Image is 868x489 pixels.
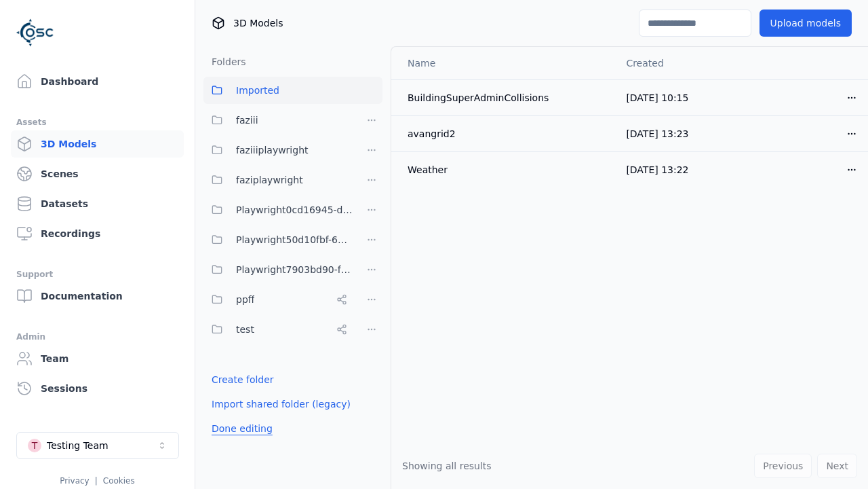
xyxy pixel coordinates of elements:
[11,190,184,217] a: Datasets
[626,164,688,175] span: [DATE] 13:22
[11,220,184,247] a: Recordings
[60,476,89,486] a: Privacy
[203,416,281,441] button: Done editing
[236,202,353,218] span: Playwright0cd16945-d24c-45f9-a8ba-c74193e3fd84
[203,286,353,313] button: ppff
[203,256,353,283] button: Playwright7903bd90-f1ee-40e5-8689-7a943bbd43ef
[615,47,742,79] th: Created
[236,232,353,248] span: Playwright50d10fbf-6eb3-46d8-98f8-00219b198546
[11,160,184,187] a: Scenes
[103,476,135,486] a: Cookies
[203,55,246,69] h3: Folders
[391,47,615,79] th: Name
[408,91,604,105] div: BuildingSuperAdminCollisions
[236,261,353,278] span: Playwright7903bd90-f1ee-40e5-8689-7a943bbd43ef
[203,196,353,223] button: Playwright0cd16945-d24c-45f9-a8ba-c74193e3fd84
[402,460,492,471] span: Showing all results
[11,283,184,310] a: Documentation
[203,77,382,104] button: Imported
[203,137,353,164] button: faziiiplaywright
[212,373,274,386] a: Create folder
[203,107,353,134] button: faziii
[236,142,309,158] span: faziiiplaywright
[95,476,98,486] span: |
[759,10,852,37] button: Upload models
[16,329,178,345] div: Admin
[203,367,282,392] button: Create folder
[236,82,279,98] span: Imported
[16,266,178,283] div: Support
[626,92,688,103] span: [DATE] 10:15
[11,68,184,95] a: Dashboard
[236,321,254,338] span: test
[28,439,41,452] div: T
[47,439,108,452] div: Testing Team
[11,130,184,158] a: 3D Models
[203,166,353,194] button: faziplaywright
[408,127,604,141] div: avangrid2
[408,163,604,177] div: Weather
[11,375,184,402] a: Sessions
[212,397,351,411] a: Import shared folder (legacy)
[626,128,688,139] span: [DATE] 13:23
[11,345,184,372] a: Team
[236,112,258,128] span: faziii
[236,291,254,308] span: ppff
[203,316,353,343] button: test
[16,14,54,52] img: Logo
[203,226,353,253] button: Playwright50d10fbf-6eb3-46d8-98f8-00219b198546
[236,172,303,188] span: faziplaywright
[233,16,283,30] span: 3D Models
[16,432,179,459] button: Select a workspace
[16,114,178,130] div: Assets
[203,392,359,416] button: Import shared folder (legacy)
